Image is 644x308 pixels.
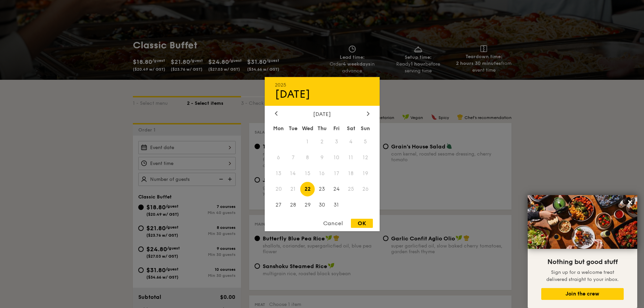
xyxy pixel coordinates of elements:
[271,182,286,196] span: 20
[300,122,315,134] div: Wed
[344,166,358,181] span: 18
[344,150,358,165] span: 11
[351,219,373,228] div: OK
[329,198,344,212] span: 31
[315,198,329,212] span: 30
[271,122,286,134] div: Mon
[358,134,373,149] span: 5
[547,258,618,266] span: Nothing but good stuff
[329,182,344,196] span: 24
[329,166,344,181] span: 17
[358,182,373,196] span: 26
[315,122,329,134] div: Thu
[300,198,315,212] span: 29
[315,134,329,149] span: 2
[329,122,344,134] div: Fri
[286,182,300,196] span: 21
[300,150,315,165] span: 8
[286,122,300,134] div: Tue
[315,150,329,165] span: 9
[286,150,300,165] span: 7
[271,198,286,212] span: 27
[271,150,286,165] span: 6
[300,134,315,149] span: 1
[625,197,636,208] button: Close
[275,111,369,117] div: [DATE]
[358,122,373,134] div: Sun
[344,122,358,134] div: Sat
[344,182,358,196] span: 25
[315,182,329,196] span: 23
[344,134,358,149] span: 4
[271,166,286,181] span: 13
[358,166,373,181] span: 19
[528,195,637,249] img: DSC07876-Edit02-Large.jpeg
[286,198,300,212] span: 28
[286,166,300,181] span: 14
[315,166,329,181] span: 16
[316,219,350,228] div: Cancel
[300,182,315,196] span: 22
[300,166,315,181] span: 15
[358,150,373,165] span: 12
[329,150,344,165] span: 10
[541,288,624,300] button: Join the crew
[275,88,369,100] div: [DATE]
[275,82,369,88] div: 2025
[329,134,344,149] span: 3
[546,269,619,282] span: Sign up for a welcome treat delivered straight to your inbox.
